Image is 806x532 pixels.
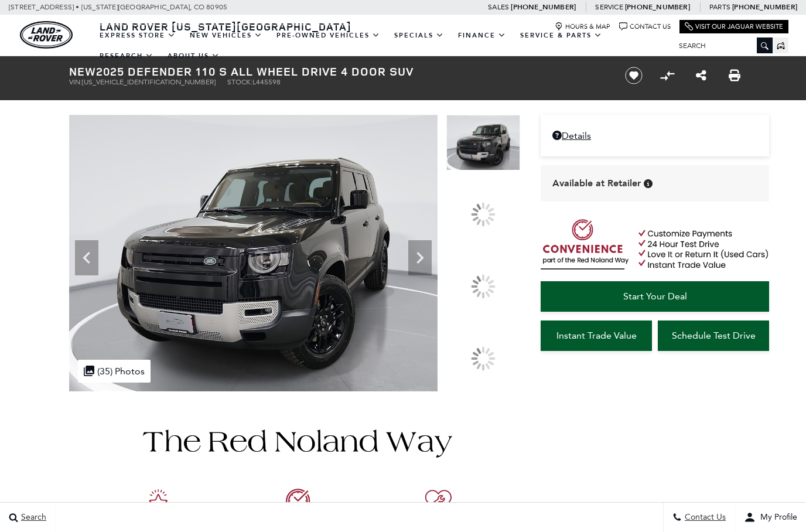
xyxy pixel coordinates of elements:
[69,115,438,391] img: New 2025 Santorini Black LAND ROVER S image 1
[556,330,637,341] span: Instant Trade Value
[93,19,358,33] a: Land Rover [US_STATE][GEOGRAPHIC_DATA]
[658,320,769,351] a: Schedule Test Drive
[100,19,351,33] span: Land Rover [US_STATE][GEOGRAPHIC_DATA]
[672,330,756,341] span: Schedule Test Drive
[541,281,769,312] a: Start Your Deal
[69,63,96,79] strong: New
[541,320,652,351] a: Instant Trade Value
[756,513,797,523] span: My Profile
[93,46,160,66] a: Research
[488,3,509,11] span: Sales
[696,69,706,83] a: Share this New 2025 Defender 110 S All Wheel Drive 4 Door SUV
[735,503,806,532] button: user-profile-menu
[658,67,676,84] button: Compare vehicle
[78,360,151,383] div: (35) Photos
[644,179,653,188] div: Vehicle is in stock and ready for immediate delivery. Due to demand, availability is subject to c...
[595,3,623,11] span: Service
[670,39,773,53] input: Search
[252,78,281,86] span: L445598
[387,25,451,46] a: Specials
[69,65,605,78] h1: 2025 Defender 110 S All Wheel Drive 4 Door SUV
[552,177,641,190] span: Available at Retailer
[82,78,216,86] span: [US_VEHICLE_IDENTIFICATION_NUMBER]
[621,66,647,85] button: Save vehicle
[729,69,740,83] a: Print this New 2025 Defender 110 S All Wheel Drive 4 Door SUV
[20,21,73,49] a: land-rover
[513,25,609,46] a: Service & Parts
[682,513,726,523] span: Contact Us
[511,2,576,12] a: [PHONE_NUMBER]
[709,3,730,11] span: Parts
[160,46,227,66] a: About Us
[451,25,513,46] a: Finance
[623,291,687,302] span: Start Your Deal
[446,115,520,170] img: New 2025 Santorini Black LAND ROVER S image 1
[20,21,73,49] img: Land Rover
[685,22,783,31] a: Visit Our Jaguar Website
[555,22,610,31] a: Hours & Map
[552,130,757,141] a: Details
[183,25,269,46] a: New Vehicles
[69,78,82,86] span: VIN:
[269,25,387,46] a: Pre-Owned Vehicles
[93,25,183,46] a: EXPRESS STORE
[619,22,671,31] a: Contact Us
[732,2,797,12] a: [PHONE_NUMBER]
[18,513,46,523] span: Search
[93,25,670,66] nav: Main Navigation
[625,2,690,12] a: [PHONE_NUMBER]
[227,78,252,86] span: Stock:
[9,3,227,11] a: [STREET_ADDRESS] • [US_STATE][GEOGRAPHIC_DATA], CO 80905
